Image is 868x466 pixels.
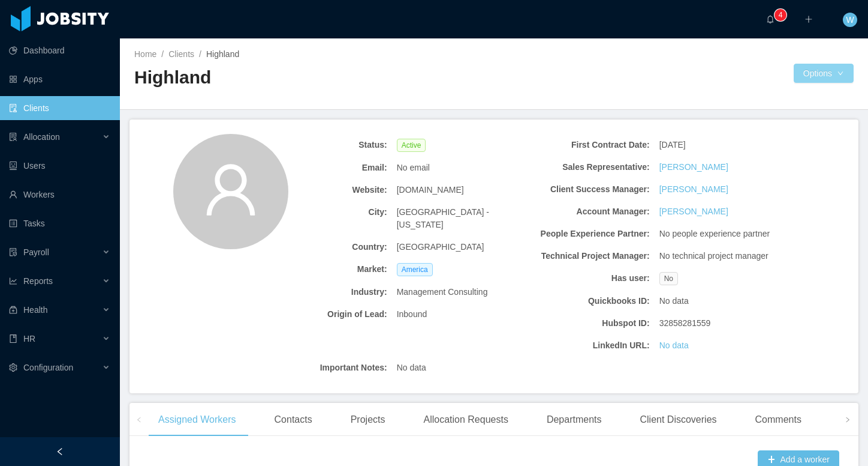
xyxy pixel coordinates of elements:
a: [PERSON_NAME] [659,205,728,218]
div: [DATE] [655,134,786,156]
span: Reports [23,276,53,286]
i: icon: file-protect [9,248,17,256]
b: Origin of Lead: [266,308,387,321]
span: No data [397,362,426,374]
b: People Experience Partner: [528,228,650,240]
i: icon: setting [9,363,17,372]
i: icon: right [845,417,851,423]
span: Highland [206,49,239,59]
a: [PERSON_NAME] [659,161,728,174]
div: Client Discoveries [630,403,726,437]
div: Projects [341,403,395,437]
a: icon: profileTasks [9,211,110,235]
a: icon: robotUsers [9,154,110,178]
b: Email: [266,162,387,174]
a: Home [134,49,156,59]
b: Technical Project Manager: [528,250,650,262]
span: America [397,263,433,276]
p: 4 [779,9,783,21]
b: Has user: [528,272,650,285]
span: W [846,13,854,27]
span: [GEOGRAPHIC_DATA] [397,241,484,253]
span: Inbound [397,308,427,321]
span: Health [23,305,47,315]
b: Account Manager: [528,205,650,218]
h2: Highland [134,65,494,90]
b: Sales Representative: [528,161,650,174]
b: LinkedIn URL: [528,339,650,352]
b: Industry: [266,286,387,298]
span: Active [397,139,426,152]
a: Clients [168,49,194,59]
b: Client Success Manager: [528,183,650,196]
sup: 4 [774,9,786,21]
a: icon: appstoreApps [9,67,110,91]
span: 32858281559 [659,317,711,330]
button: Optionsicon: down [794,64,854,83]
i: icon: user [202,161,260,219]
b: City: [266,206,387,219]
i: icon: plus [804,15,813,23]
span: Allocation [23,132,60,142]
div: Contacts [265,403,322,437]
i: icon: bell [766,15,774,23]
i: icon: line-chart [9,277,17,285]
div: No people experience partner [655,223,786,245]
div: No technical project manager [655,245,786,267]
span: / [161,49,164,59]
div: Allocation Requests [414,403,517,437]
b: Important Notes: [266,362,387,374]
span: Configuration [23,363,73,372]
span: Management Consulting [397,286,488,298]
b: Status: [266,139,387,151]
i: icon: medicine-box [9,306,17,314]
span: No [659,272,678,285]
div: Assigned Workers [149,403,246,437]
b: Hubspot ID: [528,317,650,330]
b: Website: [266,184,387,196]
span: [DOMAIN_NAME] [397,184,464,196]
span: / [199,49,201,59]
a: icon: auditClients [9,96,110,120]
div: Departments [537,403,611,437]
span: [GEOGRAPHIC_DATA] - [US_STATE] [397,206,519,231]
i: icon: left [136,417,142,423]
i: icon: book [9,334,17,343]
span: No email [397,162,430,174]
span: Payroll [23,247,49,257]
b: First Contract Date: [528,139,650,151]
i: icon: solution [9,133,17,141]
a: icon: userWorkers [9,183,110,207]
div: Comments [746,403,811,437]
a: icon: pie-chartDashboard [9,38,110,62]
span: HR [23,334,35,343]
b: Country: [266,241,387,253]
a: No data [659,339,689,352]
span: No data [659,295,689,307]
b: Quickbooks ID: [528,295,650,307]
a: [PERSON_NAME] [659,183,728,196]
b: Market: [266,263,387,276]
